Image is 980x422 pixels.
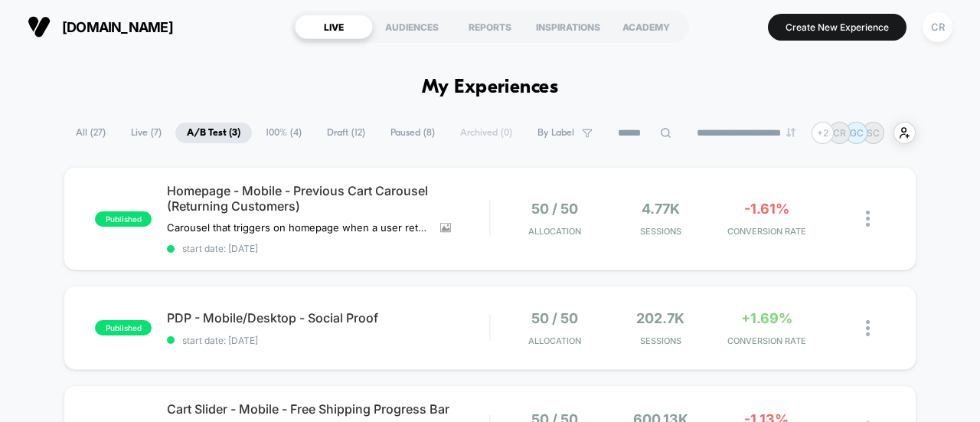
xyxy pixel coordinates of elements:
img: end [786,128,795,137]
p: SC [867,127,880,139]
img: Visually logo [28,15,51,38]
img: close [866,211,870,227]
div: REPORTS [451,15,529,39]
span: Allocation [528,226,581,237]
span: Draft ( 12 ) [315,123,377,143]
span: 202.7k [636,310,684,326]
span: Sessions [612,226,710,237]
div: AUDIENCES [373,15,451,39]
span: start date: [DATE] [167,335,489,346]
span: 50 / 50 [531,201,578,217]
span: 50 / 50 [531,310,578,326]
button: CR [918,11,957,43]
span: All ( 27 ) [64,123,117,143]
span: Cart Slider - Mobile - Free Shipping Progress Bar [167,401,489,417]
span: published [95,211,152,227]
img: close [866,320,870,336]
span: A/B Test ( 3 ) [175,123,252,143]
span: 4.77k [642,201,680,217]
span: 100% ( 4 ) [254,123,313,143]
span: Carousel that triggers on homepage when a user returns and their cart has more than 0 items in it... [167,221,429,234]
span: By Label [537,127,574,139]
span: published [95,320,152,335]
h1: My Experiences [422,77,559,99]
span: Live ( 7 ) [119,123,173,143]
span: -1.61% [744,201,789,217]
button: Create New Experience [768,14,906,41]
span: Paused ( 8 ) [379,123,446,143]
span: start date: [DATE] [167,243,489,254]
span: Sessions [612,335,710,346]
span: +1.69% [741,310,792,326]
span: PDP - Mobile/Desktop - Social Proof [167,310,489,325]
p: CR [833,127,846,139]
span: Homepage - Mobile - Previous Cart Carousel (Returning Customers) [167,183,489,214]
span: CONVERSION RATE [717,335,815,346]
div: + 2 [812,122,834,144]
button: [DOMAIN_NAME] [23,15,178,39]
div: ACADEMY [607,15,685,39]
div: LIVE [295,15,373,39]
span: Allocation [528,335,581,346]
div: INSPIRATIONS [529,15,607,39]
span: CONVERSION RATE [717,226,815,237]
span: [DOMAIN_NAME] [62,19,173,35]
p: GC [850,127,864,139]
div: CR [923,12,952,42]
